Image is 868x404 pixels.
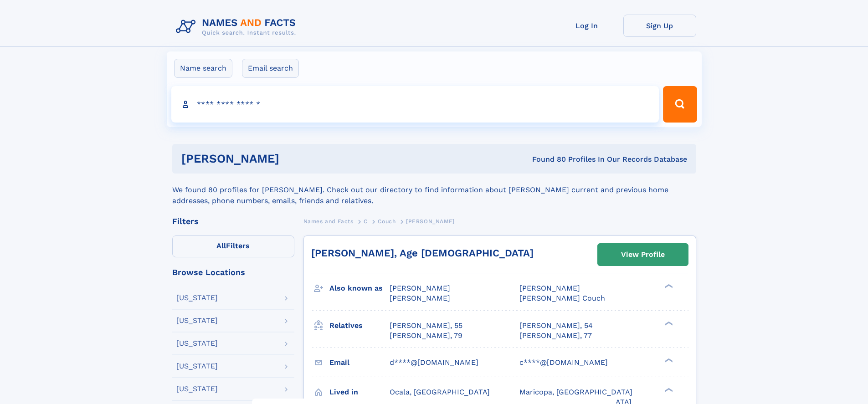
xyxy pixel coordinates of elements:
span: [PERSON_NAME] [406,218,455,225]
a: C [364,215,368,227]
div: Browse Locations [172,268,294,276]
button: Search Button [663,86,697,123]
a: Couch [378,215,395,227]
div: ❯ [663,357,673,363]
div: ❯ [663,283,673,289]
a: [PERSON_NAME], 55 [390,321,462,331]
span: [PERSON_NAME] [390,284,450,292]
span: Maricopa, [GEOGRAPHIC_DATA] [519,388,632,396]
div: Filters [172,217,294,225]
a: View Profile [598,244,688,266]
h3: Also known as [329,281,390,296]
img: Logo Names and Facts [172,15,303,39]
h3: Lived in [329,384,390,400]
label: Name search [174,59,232,78]
label: Filters [172,235,294,257]
div: [US_STATE] [176,363,218,370]
input: search input [171,86,659,123]
div: [US_STATE] [176,385,218,393]
a: Sign Up [623,15,696,37]
a: [PERSON_NAME], 77 [519,331,592,341]
span: C [364,218,368,225]
span: [PERSON_NAME] [519,284,580,292]
span: All [216,241,226,250]
div: We found 80 profiles for [PERSON_NAME]. Check out our directory to find information about [PERSON... [172,174,696,206]
a: [PERSON_NAME], 79 [390,331,462,341]
h3: Relatives [329,318,390,333]
span: Ocala, [GEOGRAPHIC_DATA] [390,388,490,396]
div: [US_STATE] [176,294,218,302]
div: [US_STATE] [176,317,218,324]
div: ❯ [663,320,673,326]
div: [US_STATE] [176,340,218,347]
span: [PERSON_NAME] Couch [519,294,605,302]
a: Log In [550,15,623,37]
label: Email search [242,59,299,78]
span: [PERSON_NAME] [390,294,450,302]
span: Couch [378,218,395,225]
h3: Email [329,355,390,370]
div: View Profile [621,244,665,265]
div: Found 80 Profiles In Our Records Database [406,154,687,164]
div: ❯ [663,387,673,393]
a: Names and Facts [303,215,354,227]
h1: [PERSON_NAME] [181,153,406,164]
a: [PERSON_NAME], Age [DEMOGRAPHIC_DATA] [311,247,534,259]
a: [PERSON_NAME], 54 [519,321,593,331]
